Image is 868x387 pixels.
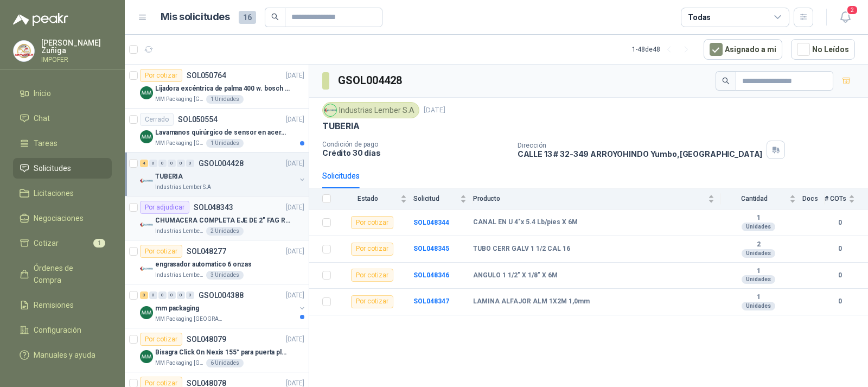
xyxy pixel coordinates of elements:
a: Tareas [13,133,112,154]
a: SOL048344 [413,219,449,226]
a: Órdenes de Compra [13,258,112,290]
img: Company Logo [324,104,336,116]
div: Unidades [742,223,775,231]
b: 1 [721,214,796,223]
p: SOL048277 [187,248,226,255]
a: Inicio [13,83,112,104]
th: Docs [802,188,825,210]
div: Unidades [742,275,775,284]
b: 1 [721,267,796,276]
div: Todas [688,11,711,23]
button: 2 [835,8,855,27]
span: Cotizar [34,237,59,249]
div: 3 Unidades [206,271,244,280]
img: Company Logo [140,130,153,143]
th: Estado [337,188,413,210]
b: TUBO CERR GALV 1 1/2 CAL 16 [473,245,570,253]
div: 1 - 48 de 48 [632,41,695,58]
img: Company Logo [140,262,153,275]
p: SOL050764 [187,72,226,79]
a: Por cotizarSOL050764[DATE] Company LogoLijadora excéntrica de palma 400 w. bosch gex 125-150 aveM... [125,65,309,109]
p: mm packaging [155,303,199,314]
img: Company Logo [140,174,153,187]
b: LAMINA ALFAJOR ALM 1X2M 1,0mm [473,297,590,306]
span: Producto [473,195,706,202]
th: # COTs [825,188,868,210]
a: SOL048346 [413,271,449,279]
img: Company Logo [140,350,153,363]
img: Company Logo [140,306,153,319]
a: CerradoSOL050554[DATE] Company LogoLavamanos quirúrgico de sensor en acero referencia TLS-13MM Pa... [125,109,309,153]
span: Estado [337,195,398,202]
span: Tareas [34,137,58,149]
p: SOL050554 [178,116,218,123]
p: TUBERIA [322,120,360,132]
b: SOL048347 [413,297,449,305]
a: Negociaciones [13,208,112,229]
a: Licitaciones [13,183,112,204]
a: Por cotizarSOL048079[DATE] Company LogoBisagra Click On Nexis 155° para puerta plegable Grass con... [125,328,309,372]
p: [DATE] [286,202,304,213]
div: Por cotizar [351,295,393,308]
b: 0 [825,296,855,307]
p: CALLE 13 # 32-349 ARROYOHINDO Yumbo , [GEOGRAPHIC_DATA] [518,149,763,158]
a: 4 0 0 0 0 0 GSOL004428[DATE] Company LogoTUBERIAIndustrias Lember S.A [140,157,307,192]
a: Por cotizarSOL048277[DATE] Company Logoengrasador automatico 6 onzasIndustrias Lember S.A3 Unidades [125,240,309,284]
span: Órdenes de Compra [34,262,101,286]
p: [DATE] [286,290,304,301]
a: Configuración [13,320,112,340]
b: ANGULO 1 1/2" X 1/8" X 6M [473,271,558,280]
div: 0 [158,160,167,167]
p: SOL048343 [194,204,233,211]
p: Lijadora excéntrica de palma 400 w. bosch gex 125-150 ave [155,84,290,94]
a: Cotizar1 [13,233,112,253]
p: Industrias Lember S.A [155,271,204,280]
p: [DATE] [286,71,304,81]
p: GSOL004428 [199,160,244,167]
div: Industrias Lember S.A [322,102,419,118]
div: Por cotizar [351,243,393,256]
b: 0 [825,270,855,281]
span: Remisiones [34,299,74,311]
p: MM Packaging [GEOGRAPHIC_DATA] [155,315,224,323]
th: Producto [473,188,721,210]
div: 6 Unidades [206,359,244,367]
span: Solicitud [413,195,458,202]
span: Chat [34,112,50,124]
div: 0 [186,291,194,299]
div: 1 Unidades [206,139,244,148]
p: IMPOFER [41,56,112,63]
div: 0 [168,160,176,167]
p: Condición de pago [322,141,509,148]
p: [DATE] [286,158,304,169]
div: 2 Unidades [206,227,244,236]
a: Chat [13,108,112,129]
div: Cerrado [140,113,174,126]
b: 2 [721,240,796,249]
div: 3 [140,291,148,299]
a: Manuales y ayuda [13,345,112,365]
img: Logo peakr [13,13,68,26]
p: Lavamanos quirúrgico de sensor en acero referencia TLS-13 [155,128,290,138]
span: Manuales y ayuda [34,349,95,361]
span: 16 [239,11,256,24]
p: [PERSON_NAME] Zuñiga [41,39,112,54]
div: Por cotizar [140,245,182,258]
div: Por cotizar [140,333,182,346]
span: Configuración [34,324,81,336]
b: CANAL EN U 4"x 5.4 Lb/pies X 6M [473,218,578,227]
span: Licitaciones [34,187,74,199]
p: [DATE] [286,115,304,125]
div: 1 Unidades [206,95,244,104]
img: Company Logo [140,86,153,99]
span: search [722,77,730,85]
p: TUBERIA [155,172,183,182]
div: Por cotizar [351,216,393,229]
p: Bisagra Click On Nexis 155° para puerta plegable Grass con base de montaje [155,347,290,358]
div: 0 [149,160,157,167]
p: engrasador automatico 6 onzas [155,259,252,270]
p: [DATE] [424,105,445,116]
a: SOL048345 [413,245,449,252]
p: SOL048078 [187,379,226,387]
